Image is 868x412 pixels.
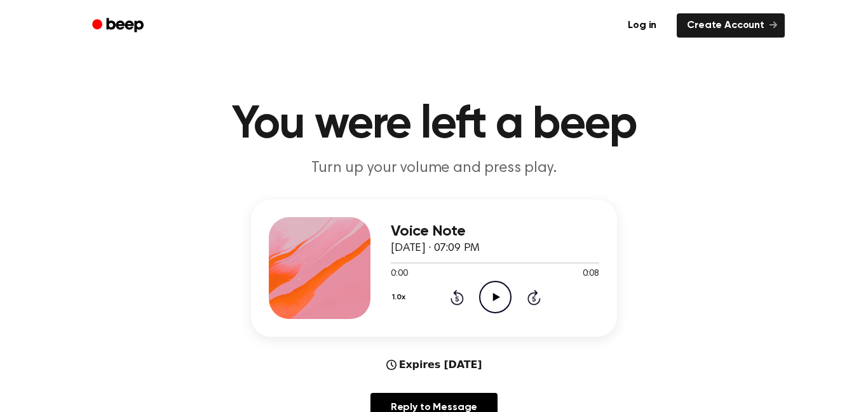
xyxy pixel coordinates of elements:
[583,267,599,281] span: 0:08
[391,243,480,254] span: [DATE] · 07:09 PM
[677,13,785,38] a: Create Account
[391,287,410,308] button: 1.0x
[109,102,759,148] h1: You were left a beep
[391,267,407,281] span: 0:00
[615,11,669,40] a: Log in
[391,223,599,240] h3: Voice Note
[83,13,155,38] a: Beep
[386,357,482,373] div: Expires [DATE]
[190,158,678,179] p: Turn up your volume and press play.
